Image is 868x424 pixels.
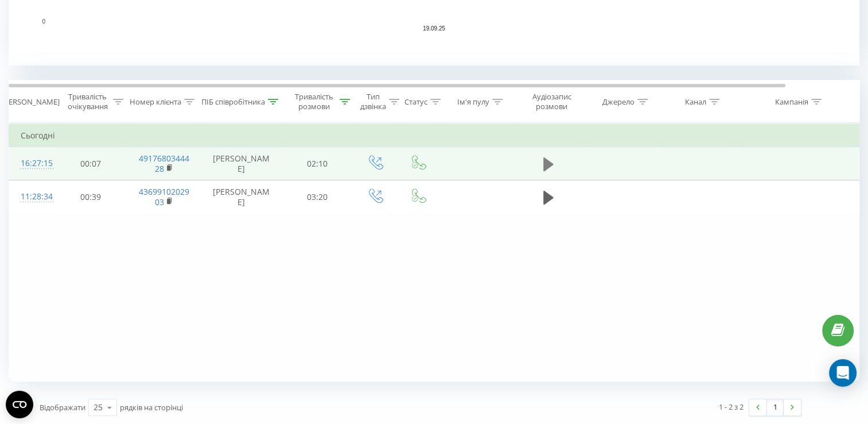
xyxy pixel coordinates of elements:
div: 25 [94,402,103,413]
div: Тривалість очікування [65,92,110,111]
div: [PERSON_NAME] [2,97,60,107]
div: Номер клієнта [130,97,181,107]
div: Джерело [602,97,635,107]
div: 16:27:15 [21,152,44,175]
div: 11:28:34 [21,186,44,208]
td: 00:39 [55,180,127,214]
div: Статус [404,97,427,107]
td: 03:20 [282,180,353,214]
span: рядків на сторінці [120,402,183,413]
text: 0 [42,18,45,25]
td: [PERSON_NAME] [201,180,282,214]
div: Канал [685,97,706,107]
td: 00:07 [55,147,127,180]
text: 19.09.25 [423,25,445,32]
a: 4917680344428 [139,153,189,174]
div: Open Intercom Messenger [829,359,857,387]
a: 1 [766,399,784,415]
div: ПІБ співробітника [201,97,265,107]
a: 4369910202903 [139,186,189,207]
div: Кампанія [775,97,808,107]
span: Відображати [40,402,85,413]
div: Ім'я пулу [457,97,489,107]
td: [PERSON_NAME] [201,147,282,180]
button: Open CMP widget [6,391,33,418]
div: Аудіозапис розмови [524,92,579,111]
div: Тривалість розмови [291,92,337,111]
div: Тип дзвінка [360,92,386,111]
div: 1 - 2 з 2 [719,401,744,413]
td: 02:10 [282,147,353,180]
